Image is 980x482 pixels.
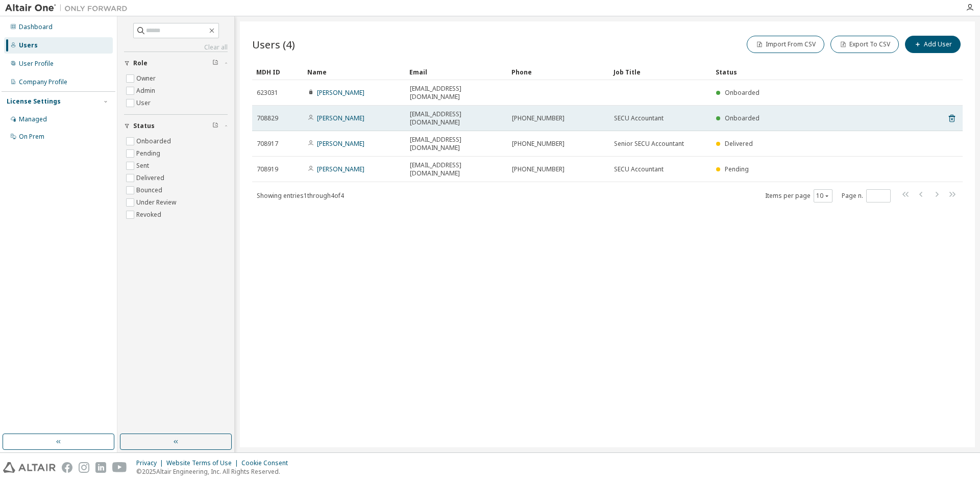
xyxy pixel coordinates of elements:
div: On Prem [19,133,44,141]
div: Managed [19,115,47,123]
span: Pending [725,165,749,173]
a: Clear all [124,43,228,52]
div: Phone [511,64,605,80]
div: Job Title [614,64,707,80]
div: Cookie Consent [241,459,294,467]
button: Status [124,115,228,137]
span: [EMAIL_ADDRESS][DOMAIN_NAME] [410,110,503,126]
img: linkedin.svg [95,462,106,473]
span: Delivered [725,139,753,148]
label: Admin [136,85,157,97]
span: Users (4) [252,37,295,52]
span: Onboarded [725,114,759,122]
a: [PERSON_NAME] [317,88,364,97]
img: youtube.svg [112,462,127,473]
span: [EMAIL_ADDRESS][DOMAIN_NAME] [410,85,503,101]
button: 10 [816,192,830,200]
div: Email [409,64,503,80]
div: Dashboard [19,23,53,31]
a: [PERSON_NAME] [317,114,364,122]
span: [EMAIL_ADDRESS][DOMAIN_NAME] [410,161,503,177]
span: Senior SECU Accountant [614,140,684,148]
img: altair_logo.svg [3,462,56,473]
label: Bounced [136,184,164,196]
span: SECU Accountant [614,165,664,173]
span: Role [133,59,148,67]
label: Owner [136,72,158,85]
label: Delivered [136,172,166,184]
div: Status [716,64,910,80]
div: MDH ID [256,64,299,80]
div: User Profile [19,60,54,68]
span: [PHONE_NUMBER] [512,165,565,173]
label: Onboarded [136,135,173,147]
label: Under Review [136,196,178,209]
span: 708919 [257,165,278,173]
span: Clear filter [212,122,218,130]
label: Revoked [136,209,163,221]
span: 708917 [257,140,278,148]
button: Export To CSV [830,36,899,53]
button: Import From CSV [747,36,824,53]
span: Status [133,122,155,130]
div: Users [19,41,38,49]
div: Privacy [136,459,166,467]
button: Add User [905,36,961,53]
label: Pending [136,147,162,160]
span: 708829 [257,114,278,122]
span: [PHONE_NUMBER] [512,114,565,122]
div: Name [307,64,401,80]
span: Onboarded [725,88,759,97]
button: Role [124,52,228,74]
img: facebook.svg [62,462,72,473]
div: Company Profile [19,78,67,86]
span: Items per page [765,189,832,202]
img: Altair One [5,3,133,13]
span: 623031 [257,89,278,97]
span: SECU Accountant [614,114,664,122]
a: [PERSON_NAME] [317,165,364,173]
span: [EMAIL_ADDRESS][DOMAIN_NAME] [410,136,503,152]
label: User [136,97,153,109]
span: Page n. [842,189,891,202]
span: Showing entries 1 through 4 of 4 [257,191,344,200]
a: [PERSON_NAME] [317,139,364,148]
p: © 2025 Altair Engineering, Inc. All Rights Reserved. [136,467,294,476]
img: instagram.svg [79,462,89,473]
span: Clear filter [212,59,218,67]
span: [PHONE_NUMBER] [512,140,565,148]
div: License Settings [7,97,61,106]
label: Sent [136,160,151,172]
div: Website Terms of Use [166,459,241,467]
